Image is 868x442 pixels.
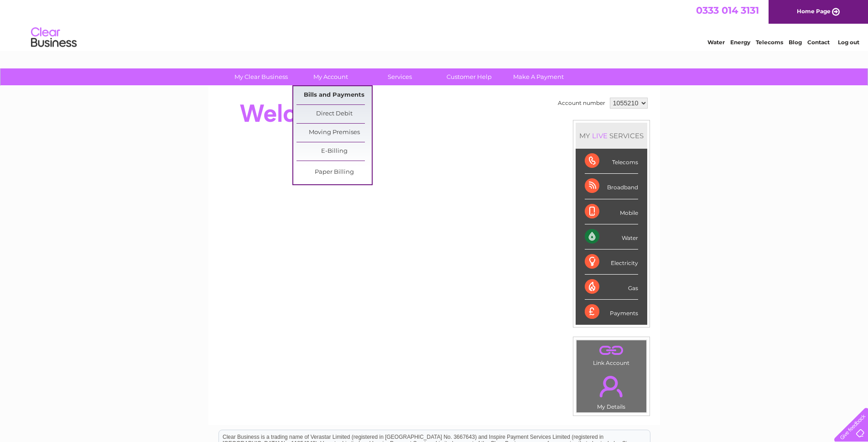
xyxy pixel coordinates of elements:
[296,142,372,161] a: E-Billing
[501,68,576,85] a: Make A Payment
[219,5,650,44] div: Clear Business is a trading name of Verastar Limited (registered in [GEOGRAPHIC_DATA] No. 3667643...
[585,224,638,250] div: Water
[296,105,372,123] a: Direct Debit
[31,24,77,52] img: logo.png
[223,68,299,85] a: My Clear Business
[576,123,647,149] div: MY SERVICES
[576,368,647,413] td: My Details
[590,131,609,140] div: LIVE
[585,199,638,224] div: Mobile
[296,163,372,182] a: Paper Billing
[585,250,638,275] div: Electricity
[576,340,647,369] td: Link Account
[579,370,644,402] a: .
[579,343,644,359] a: .
[789,39,802,46] a: Blog
[585,149,638,174] div: Telecoms
[707,39,725,46] a: Water
[585,275,638,300] div: Gas
[362,68,437,85] a: Services
[730,39,750,46] a: Energy
[838,39,859,46] a: Log out
[756,39,783,46] a: Telecoms
[296,124,372,142] a: Moving Premises
[296,86,372,104] a: Bills and Payments
[585,300,638,324] div: Payments
[556,95,608,111] td: Account number
[696,5,759,16] a: 0333 014 3131
[585,174,638,199] div: Broadband
[807,39,830,46] a: Contact
[431,68,507,85] a: Customer Help
[293,68,368,85] a: My Account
